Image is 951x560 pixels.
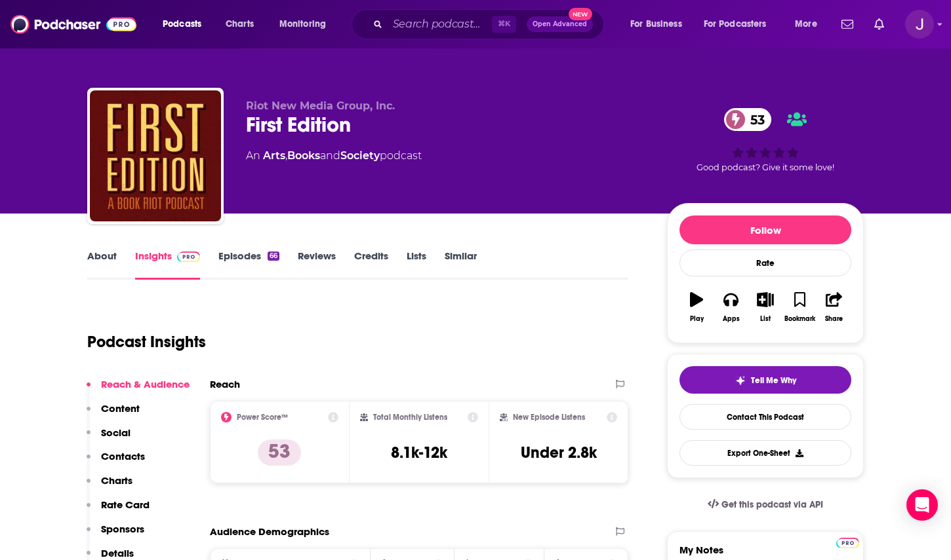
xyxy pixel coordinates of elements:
p: Contacts [101,450,145,462]
a: Reviews [298,250,336,280]
p: Rate Card [101,498,150,511]
a: Credits [354,250,388,280]
div: Bookmark [784,315,815,323]
button: open menu [695,14,786,35]
span: More [795,15,817,33]
button: Contacts [87,450,145,474]
button: List [748,284,782,331]
a: Books [287,149,320,162]
div: 66 [268,252,279,261]
a: Episodes66 [218,250,279,280]
input: Search podcasts, credits, & more... [388,14,492,35]
h3: 8.1k-12k [391,443,447,462]
img: Podchaser Pro [177,252,200,262]
a: Pro website [836,536,859,548]
div: Share [825,315,843,323]
span: Riot New Media Group, Inc. [246,100,395,112]
a: About [87,250,117,280]
a: Show notifications dropdown [836,13,859,35]
img: Podchaser Pro [836,538,859,548]
span: Open Advanced [533,21,587,28]
div: List [760,315,771,323]
a: Similar [445,250,477,280]
a: Contact This Podcast [679,404,851,430]
button: Social [87,426,131,451]
span: Good podcast? Give it some love! [697,162,834,172]
button: Sponsors [87,523,144,547]
div: Open Intercom Messenger [906,489,938,521]
span: Charts [226,15,254,33]
a: 53 [724,108,771,131]
div: An podcast [246,148,422,164]
button: open menu [270,14,343,35]
p: Content [101,402,140,415]
img: First Edition [90,90,221,221]
button: open menu [786,14,834,35]
p: Details [101,547,134,559]
span: ⌘ K [492,16,516,33]
span: Tell Me Why [751,375,796,386]
span: , [285,149,287,162]
div: 53Good podcast? Give it some love! [667,100,864,181]
p: Sponsors [101,523,144,535]
button: open menu [153,14,218,35]
div: Play [690,315,704,323]
a: Lists [407,250,426,280]
h3: Under 2.8k [521,443,597,462]
p: Social [101,426,131,439]
a: InsightsPodchaser Pro [135,250,200,280]
h2: Audience Demographics [210,525,329,538]
a: Society [340,149,380,162]
span: 53 [737,108,771,131]
button: Charts [87,474,132,498]
button: Rate Card [87,498,150,523]
button: Show profile menu [905,10,934,39]
a: Arts [263,149,285,162]
div: Rate [679,250,851,276]
img: Podchaser - Follow, Share and Rate Podcasts [10,12,136,37]
a: Show notifications dropdown [869,13,889,35]
span: and [320,149,340,162]
div: Search podcasts, credits, & more... [364,9,617,39]
button: Export One-Sheet [679,440,851,466]
h2: Reach [210,378,240,390]
img: tell me why sparkle [735,375,746,386]
span: Podcasts [163,15,201,33]
button: open menu [621,14,698,35]
span: Get this podcast via API [721,499,823,510]
h1: Podcast Insights [87,332,206,352]
button: Open AdvancedNew [527,16,593,32]
h2: New Episode Listens [513,413,585,422]
span: For Podcasters [704,15,767,33]
a: Get this podcast via API [697,489,834,521]
h2: Total Monthly Listens [373,413,447,422]
h2: Power Score™ [237,413,288,422]
span: Monitoring [279,15,326,33]
p: 53 [258,439,301,466]
span: For Business [630,15,682,33]
button: Bookmark [782,284,817,331]
p: Charts [101,474,132,487]
span: Logged in as josephpapapr [905,10,934,39]
a: Charts [217,14,262,35]
p: Reach & Audience [101,378,190,390]
button: Play [679,284,714,331]
img: User Profile [905,10,934,39]
div: Apps [723,315,740,323]
button: Content [87,402,140,426]
button: Follow [679,215,851,244]
span: New [569,8,592,20]
button: Apps [714,284,748,331]
button: Share [817,284,851,331]
button: tell me why sparkleTell Me Why [679,366,851,394]
button: Reach & Audience [87,378,190,402]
